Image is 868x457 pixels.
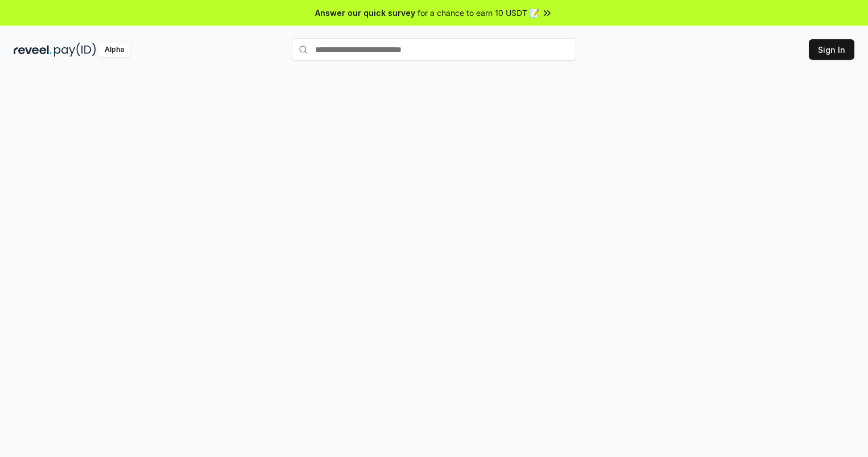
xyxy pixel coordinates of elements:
button: Sign In [809,39,854,60]
span: Answer our quick survey [315,7,415,19]
span: for a chance to earn 10 USDT 📝 [418,7,539,19]
img: reveel_dark [14,43,52,57]
img: pay_id [54,43,96,57]
div: Alpha [98,43,130,57]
